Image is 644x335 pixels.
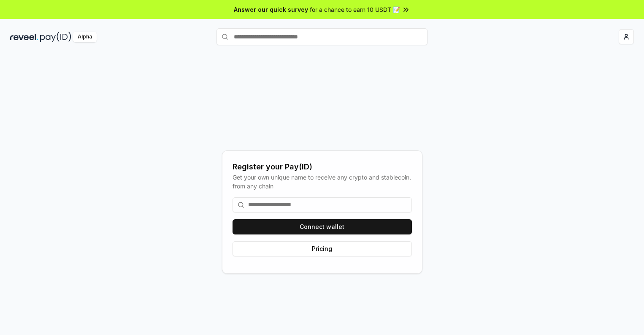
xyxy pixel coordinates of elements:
div: Get your own unique name to receive any crypto and stablecoin, from any chain [233,173,412,191]
div: Alpha [73,32,97,42]
button: Pricing [233,241,412,256]
span: for a chance to earn 10 USDT 📝 [310,5,400,14]
img: pay_id [40,32,71,42]
div: Register your Pay(ID) [233,161,412,173]
span: Answer our quick survey [234,5,308,14]
img: reveel_dark [10,32,38,42]
button: Connect wallet [233,219,412,234]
